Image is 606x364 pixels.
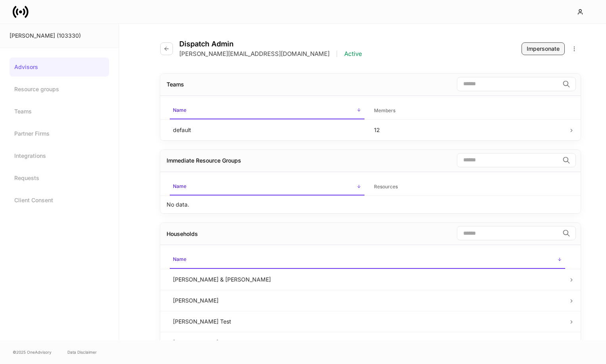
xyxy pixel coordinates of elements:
a: Data Disclaimer [67,349,97,355]
p: No data. [167,201,189,209]
a: Resource groups [10,80,109,99]
td: [PERSON_NAME] [167,332,568,353]
a: Requests [10,169,109,188]
h6: Name [173,182,186,190]
div: [PERSON_NAME] (103330) [10,32,109,40]
h6: Name [173,106,186,114]
span: Name [170,102,364,119]
div: Immediate Resource Groups [167,157,241,165]
p: [PERSON_NAME][EMAIL_ADDRESS][DOMAIN_NAME] [179,50,330,58]
a: Advisors [10,57,109,77]
div: Impersonate [527,45,560,53]
div: Households [167,230,198,238]
a: Client Consent [10,191,109,210]
h6: Name [173,255,186,263]
h6: Resources [374,183,398,190]
h6: Members [374,107,395,114]
td: [PERSON_NAME] [167,290,568,311]
td: [PERSON_NAME] & [PERSON_NAME] [167,269,568,290]
span: Members [371,103,566,119]
td: 12 [368,119,569,140]
h4: Dispatch Admin [179,40,362,48]
a: Partner Firms [10,124,109,143]
span: Name [170,178,364,195]
span: Resources [371,179,566,195]
p: | [336,50,338,58]
span: Name [170,251,565,268]
a: Teams [10,102,109,121]
td: default [167,119,368,140]
button: Impersonate [522,42,565,55]
a: Integrations [10,146,109,165]
span: © 2025 OneAdvisory [13,349,52,355]
td: [PERSON_NAME] Test [167,311,568,332]
div: Teams [167,80,184,88]
p: Active [344,50,362,58]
